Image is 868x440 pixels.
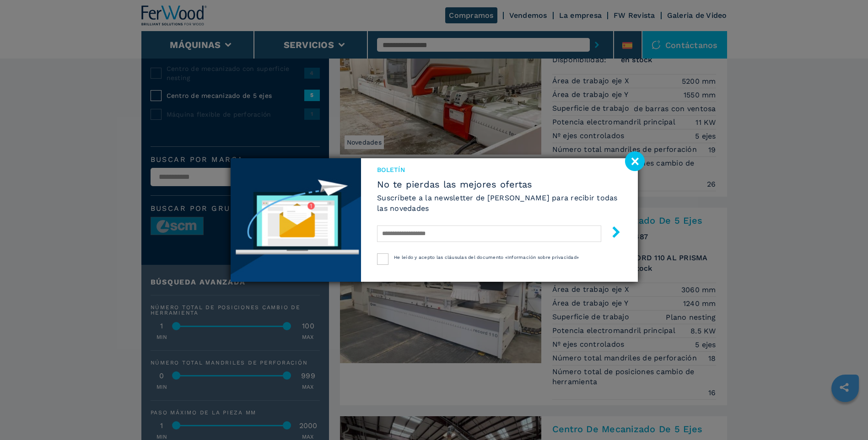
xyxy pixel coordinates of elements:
[377,179,621,190] span: No te pierdas las mejores ofertas
[601,223,622,244] button: submit-button
[377,193,621,214] h6: Suscríbete a la newsletter de [PERSON_NAME] para recibir todas las novedades
[231,158,361,282] img: Newsletter image
[394,255,579,260] span: He leído y acepto las cláusulas del documento «Información sobre privacidad»
[377,165,621,174] span: Boletín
